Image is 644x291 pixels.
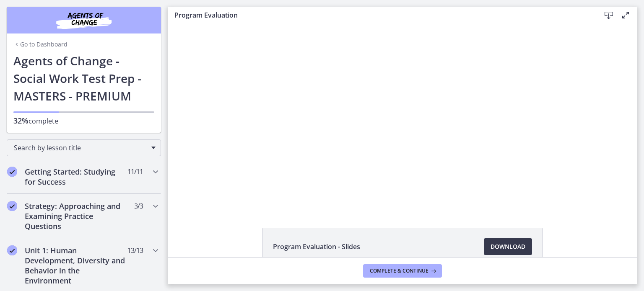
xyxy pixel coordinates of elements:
span: Download [491,242,525,252]
span: 13 / 13 [127,245,143,255]
h3: Program Evaluation [174,10,587,20]
span: 11 / 11 [127,167,143,177]
h2: Getting Started: Studying for Success [25,167,127,187]
h2: Unit 1: Human Development, Diversity and Behavior in the Environment [25,245,127,286]
a: Go to Dashboard [13,40,68,49]
span: Program Evaluation - Slides [273,242,360,252]
h2: Strategy: Approaching and Examining Practice Questions [25,201,127,231]
a: Download [484,238,532,255]
i: Completed [7,201,17,211]
button: Complete & continue [363,264,442,278]
img: Agents of Change Social Work Test Prep [34,10,134,30]
div: Search by lesson title [7,139,161,156]
span: 3 / 3 [134,201,143,211]
i: Completed [7,245,17,255]
span: Complete & continue [370,268,428,274]
span: Search by lesson title [14,143,147,152]
i: Completed [7,167,17,177]
h1: Agents of Change - Social Work Test Prep - MASTERS - PREMIUM [13,52,154,105]
p: complete [13,116,154,126]
iframe: Video Lesson [168,24,637,209]
span: 32% [13,116,29,126]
